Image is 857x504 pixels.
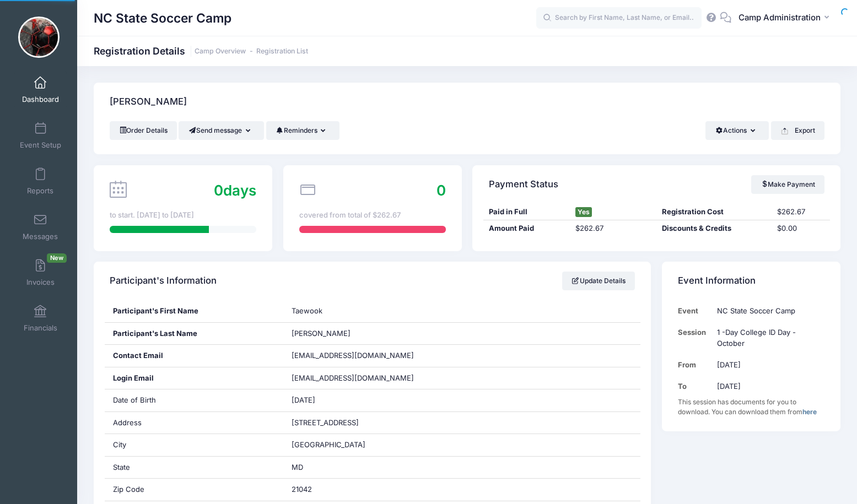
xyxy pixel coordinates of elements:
[678,354,712,376] td: From
[731,6,840,31] button: Camp Administration
[105,323,283,345] div: Participant's Last Name
[18,17,60,58] img: NC State Soccer Camp
[23,232,58,241] span: Messages
[678,397,824,417] div: This session has documents for you to download. You can download them from
[772,223,830,234] div: $0.00
[712,322,824,354] td: 1 -Day College ID Day - October
[678,265,756,297] h4: Event Information
[678,376,712,397] td: To
[292,306,322,315] span: Taewook
[94,45,308,57] h1: Registration Details
[678,300,712,322] td: Event
[14,71,67,109] a: Dashboard
[105,300,283,322] div: Participant's First Name
[299,210,446,221] div: covered from total of $262.67
[14,208,67,246] a: Messages
[562,272,635,290] a: Update Details
[105,412,283,434] div: Address
[739,12,821,24] span: Camp Administration
[656,223,772,234] div: Discounts & Credits
[705,121,769,140] button: Actions
[14,116,67,155] a: Event Setup
[26,278,55,287] span: Invoices
[214,180,256,201] div: days
[266,121,339,140] button: Reminders
[47,253,67,263] span: New
[179,121,264,140] button: Send message
[575,207,592,217] span: Yes
[570,223,656,234] div: $262.67
[14,253,67,292] a: InvoicesNew
[712,376,824,397] td: [DATE]
[772,207,830,218] div: $262.67
[105,345,283,367] div: Contact Email
[110,86,187,118] h4: [PERSON_NAME]
[771,121,824,140] button: Export
[292,329,351,338] span: [PERSON_NAME]
[292,373,429,384] span: [EMAIL_ADDRESS][DOMAIN_NAME]
[292,418,359,427] span: [STREET_ADDRESS]
[292,395,315,404] span: [DATE]
[489,169,558,200] h4: Payment Status
[292,485,312,494] span: 21042
[712,354,824,376] td: [DATE]
[24,323,57,333] span: Financials
[536,7,702,29] input: Search by First Name, Last Name, or Email...
[195,47,246,56] a: Camp Overview
[483,207,570,218] div: Paid in Full
[292,463,303,472] span: MD
[656,207,772,218] div: Registration Cost
[105,479,283,501] div: Zip Code
[256,47,308,56] a: Registration List
[94,6,231,31] h1: NC State Soccer Camp
[110,210,256,221] div: to start. [DATE] to [DATE]
[292,440,365,449] span: [GEOGRAPHIC_DATA]
[802,408,817,416] a: here
[105,367,283,389] div: Login Email
[105,457,283,479] div: State
[14,299,67,338] a: Financials
[292,351,414,360] span: [EMAIL_ADDRESS][DOMAIN_NAME]
[22,95,59,104] span: Dashboard
[483,223,570,234] div: Amount Paid
[105,434,283,456] div: City
[105,389,283,411] div: Date of Birth
[712,300,824,322] td: NC State Soccer Camp
[110,265,217,297] h4: Participant's Information
[214,182,223,199] span: 0
[678,322,712,354] td: Session
[14,162,67,200] a: Reports
[110,121,177,140] a: Order Details
[20,140,61,150] span: Event Setup
[436,182,446,199] span: 0
[27,186,53,196] span: Reports
[751,175,824,194] a: Make Payment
